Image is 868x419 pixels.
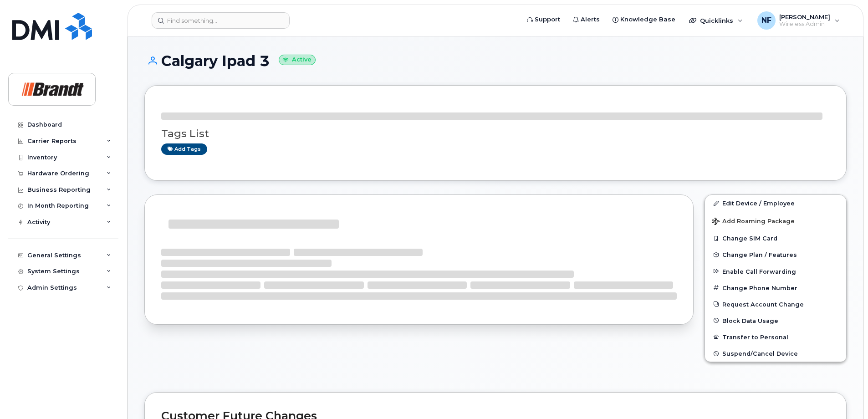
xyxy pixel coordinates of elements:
[722,268,796,275] span: Enable Call Forwarding
[712,218,795,226] span: Add Roaming Package
[279,55,316,65] small: Active
[705,345,846,362] button: Suspend/Cancel Device
[722,251,797,258] span: Change Plan / Features
[705,230,846,246] button: Change SIM Card
[705,296,846,312] button: Request Account Change
[705,211,846,230] button: Add Roaming Package
[705,312,846,329] button: Block Data Usage
[705,329,846,345] button: Transfer to Personal
[161,128,830,139] h3: Tags List
[705,263,846,280] button: Enable Call Forwarding
[705,195,846,211] a: Edit Device / Employee
[144,53,847,69] h1: Calgary Ipad 3
[705,280,846,296] button: Change Phone Number
[161,143,207,155] a: Add tags
[705,246,846,263] button: Change Plan / Features
[722,350,798,357] span: Suspend/Cancel Device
